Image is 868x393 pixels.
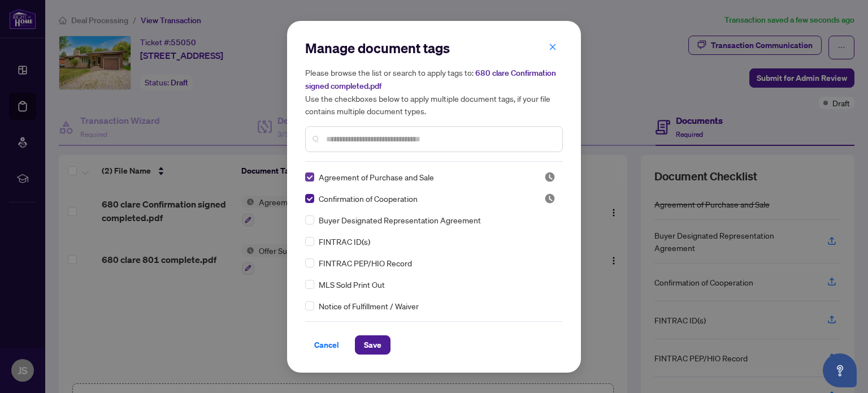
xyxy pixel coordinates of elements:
span: FINTRAC PEP/HIO Record [319,257,412,269]
img: status [544,171,555,183]
span: MLS Sold Print Out [319,278,385,291]
span: Save [364,336,381,354]
span: Notice of Fulfillment / Waiver [319,300,419,312]
img: status [544,193,555,204]
span: Buyer Designated Representation Agreement [319,214,481,226]
h5: Please browse the list or search to apply tags to: Use the checkboxes below to apply multiple doc... [305,66,563,117]
span: Cancel [314,336,339,354]
h2: Manage document tags [305,39,563,57]
span: 680 clare Confirmation signed completed.pdf [305,68,556,91]
span: close [549,43,557,51]
button: Save [355,335,390,355]
button: Cancel [305,335,348,355]
span: FINTRAC ID(s) [319,235,370,248]
span: Pending Review [544,171,555,183]
span: Pending Review [544,193,555,204]
span: Agreement of Purchase and Sale [319,171,434,183]
button: Open asap [823,353,857,387]
span: Confirmation of Cooperation [319,192,418,205]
